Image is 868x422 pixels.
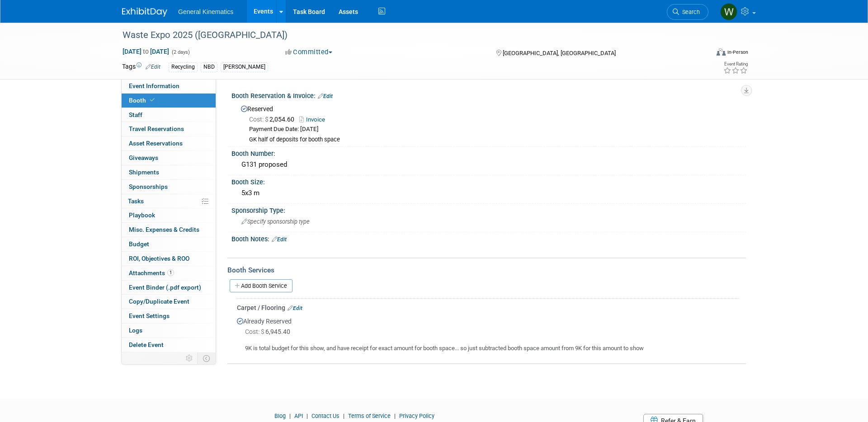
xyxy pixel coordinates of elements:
[129,226,199,233] span: Misc. Expenses & Credits
[167,269,174,276] span: 1
[129,82,179,89] span: Event Information
[129,169,159,176] span: Shipments
[241,218,310,225] span: Specify sponsorship type
[129,154,158,161] span: Giveaways
[399,413,434,419] a: Privacy Policy
[129,312,170,319] span: Event Settings
[348,413,391,419] a: Terms of Service
[221,62,268,72] div: [PERSON_NAME]
[304,413,310,419] span: |
[227,265,746,275] div: Booth Services
[318,93,333,99] a: Edit
[122,266,216,280] a: Attachments1
[129,111,142,118] span: Staff
[231,147,746,158] div: Booth Number:
[182,352,198,364] td: Personalize Event Tab Strip
[129,327,142,334] span: Logs
[679,9,700,15] span: Search
[122,122,216,136] a: Travel Reservations
[231,175,746,187] div: Booth Size:
[249,136,739,144] div: GK half of deposits for booth space
[129,341,164,348] span: Delete Event
[122,79,216,93] a: Event Information
[122,237,216,251] a: Budget
[122,94,216,108] a: Booth
[146,64,160,70] a: Edit
[231,204,746,215] div: Sponsorship Type:
[249,116,298,123] span: 2,054.60
[171,49,190,55] span: (2 days)
[245,328,294,335] span: 6,945.40
[129,140,183,147] span: Asset Reservations
[128,197,144,205] span: Tasks
[272,236,287,243] a: Edit
[288,305,302,311] a: Edit
[122,108,216,122] a: Staff
[238,158,739,172] div: G131 proposed
[237,337,739,353] div: 9K is total budget for this show, and have receipt for exact amount for booth space... so just su...
[201,62,217,72] div: NBD
[129,269,174,277] span: Attachments
[717,48,726,56] img: Format-Inperson.png
[122,295,216,309] a: Copy/Duplicate Event
[655,47,748,61] div: Event Format
[122,208,216,222] a: Playbook
[122,47,170,56] span: [DATE] [DATE]
[129,183,168,190] span: Sponsorships
[122,62,160,72] td: Tags
[311,413,340,419] a: Contact Us
[299,116,330,123] a: Invoice
[392,413,398,419] span: |
[142,48,150,55] span: to
[122,324,216,338] a: Logs
[122,223,216,237] a: Misc. Expenses & Credits
[129,97,156,104] span: Booth
[341,413,347,419] span: |
[238,186,739,200] div: 5x3 m
[122,151,216,165] a: Giveaways
[169,62,198,72] div: Recycling
[122,252,216,266] a: ROI, Objectives & ROO
[249,116,269,123] span: Cost: $
[723,62,748,66] div: Event Rating
[231,232,746,244] div: Booth Notes:
[122,8,167,17] img: ExhibitDay
[237,303,739,312] div: Carpet / Flooring
[122,165,216,179] a: Shipments
[231,89,746,101] div: Booth Reservation & Invoice:
[287,413,293,419] span: |
[122,309,216,323] a: Event Settings
[129,284,201,291] span: Event Binder (.pdf export)
[249,125,739,134] div: Payment Due Date: [DATE]
[122,338,216,352] a: Delete Event
[122,281,216,295] a: Event Binder (.pdf export)
[129,255,189,262] span: ROI, Objectives & ROO
[129,240,149,248] span: Budget
[178,8,233,15] span: General Kinematics
[150,98,155,103] i: Booth reservation complete
[294,413,303,419] a: API
[282,47,336,57] button: Committed
[129,125,184,132] span: Travel Reservations
[122,136,216,150] a: Asset Reservations
[230,279,292,292] a: Add Booth Service
[122,194,216,208] a: Tasks
[119,27,695,43] div: Waste Expo 2025 ([GEOGRAPHIC_DATA])
[237,312,739,353] div: Already Reserved
[198,352,216,364] td: Toggle Event Tabs
[129,211,155,219] span: Playbook
[727,49,748,56] div: In-Person
[129,298,189,305] span: Copy/Duplicate Event
[720,3,737,20] img: Whitney Swanson
[245,328,265,335] span: Cost: $
[122,180,216,194] a: Sponsorships
[503,50,616,56] span: [GEOGRAPHIC_DATA], [GEOGRAPHIC_DATA]
[238,102,739,144] div: Reserved
[274,413,286,419] a: Blog
[667,4,708,20] a: Search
